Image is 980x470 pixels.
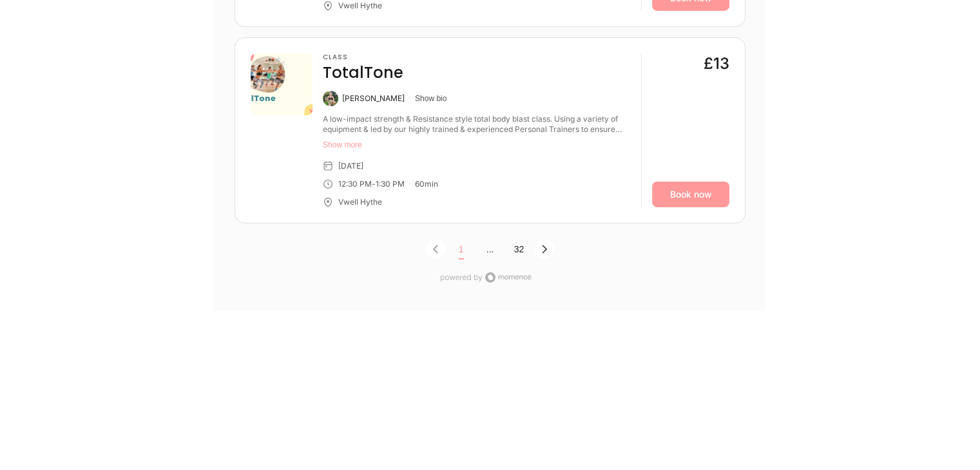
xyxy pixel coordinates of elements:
[533,238,555,260] button: Next Page, Page 0
[447,239,476,265] button: Page 1 of 33
[704,53,729,74] div: £13
[338,161,363,171] div: [DATE]
[415,179,438,189] div: 60 min
[504,239,533,259] button: Page 2 of 33
[338,179,372,189] div: 12:30 PM
[652,182,729,207] a: Book now
[376,179,405,189] div: 1:30 PM
[235,234,745,265] nav: Pagination navigation
[323,140,631,150] button: Show more
[323,53,403,61] h3: Class
[372,179,376,189] div: -
[323,91,338,106] img: Mel Eberlein-Scott
[251,53,312,115] img: 9ca2bd60-c661-483b-8a8b-da1a6fbf2332.png
[425,238,447,260] button: Previous Page, Page 0
[323,62,403,83] h4: TotalTone
[338,197,382,207] div: Vwell Hythe
[476,239,504,259] button: ...
[323,114,631,135] div: A low-impact strength & Resistance style total body blast class. Using a variety of equipment & l...
[338,1,382,11] div: Vwell Hythe
[342,93,405,104] div: [PERSON_NAME]
[415,93,447,104] button: Show bio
